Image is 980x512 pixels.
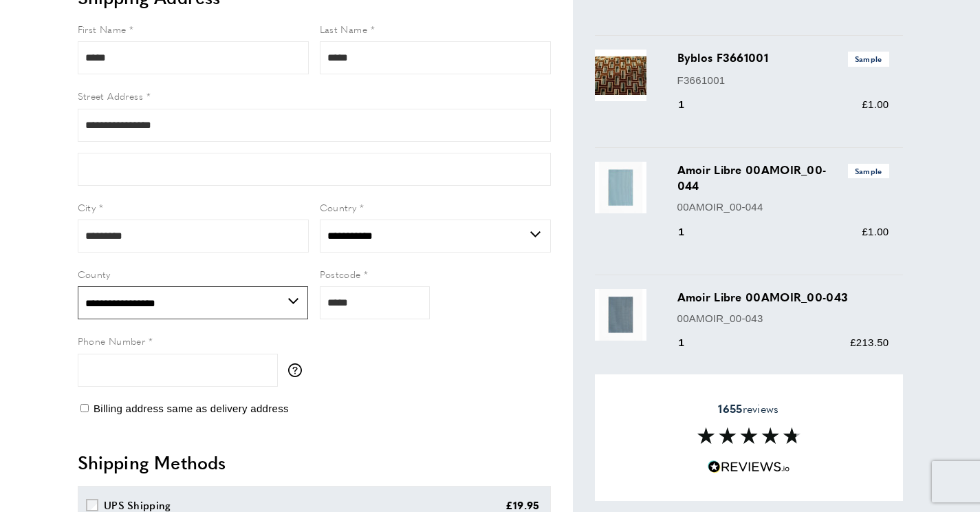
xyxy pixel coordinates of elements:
span: First Name [78,22,127,36]
div: 1 [677,96,704,113]
input: Billing address same as delivery address [80,404,89,412]
span: Last Name [320,22,368,36]
span: Phone Number [78,334,146,348]
img: Byblos F3661001 [595,50,646,101]
span: Sample [848,52,889,66]
p: 00AMOIR_00-043 [677,310,889,327]
span: County [78,267,111,281]
h3: Amoir Libre 00AMOIR_00-044 [677,162,889,193]
h3: Byblos F3661001 [677,50,889,66]
img: Amoir Libre 00AMOIR_00-043 [595,289,646,341]
span: Street Address [78,89,144,103]
img: Amoir Libre 00AMOIR_00-044 [595,162,646,213]
h2: Shipping Methods [78,450,551,475]
p: 00AMOIR_00-044 [677,199,889,215]
div: 1 [677,224,704,240]
span: Sample [848,164,889,178]
span: reviews [718,402,778,416]
span: Country [320,200,357,214]
button: More information [288,363,309,377]
span: Postcode [320,267,361,281]
span: Billing address same as delivery address [94,403,289,414]
div: 1 [677,334,704,351]
p: F3661001 [677,72,889,89]
img: Reviews.io 5 stars [708,460,790,473]
h3: Amoir Libre 00AMOIR_00-043 [677,289,889,305]
span: City [78,200,96,214]
img: Reviews section [697,427,801,444]
span: £1.00 [862,226,889,237]
span: £1.00 [862,98,889,110]
span: £213.50 [850,337,889,348]
strong: 1655 [718,401,742,416]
